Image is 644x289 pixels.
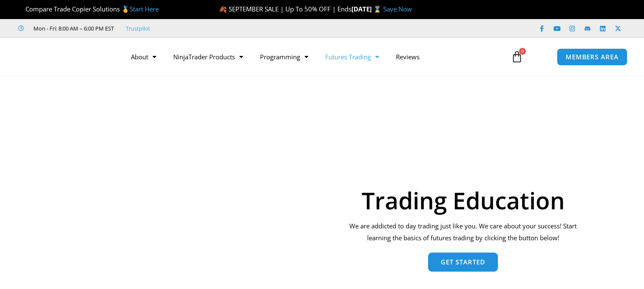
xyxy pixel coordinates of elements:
[344,189,582,212] h1: Trading Education
[566,54,619,60] span: MEMBERS AREA
[557,48,627,66] a: MEMBERS AREA
[31,23,114,33] span: Mon - Fri: 8:00 AM – 6:00 PM EST
[351,5,383,13] strong: [DATE] ⌛
[122,47,165,67] a: About
[519,48,526,55] span: 0
[252,47,317,67] a: Programming
[19,6,25,12] img: 🏆
[18,5,159,13] span: Compare Trade Copier Solutions 🥇
[441,259,485,265] span: Get Started
[130,5,159,13] a: Start Here
[317,47,387,67] a: Futures Trading
[498,44,536,69] a: 0
[122,47,503,67] nav: Menu
[428,253,498,272] a: Get Started
[344,220,582,244] p: We are addicted to day trading just like you. We care about your success! Start learning the basi...
[165,47,252,67] a: NinjaTrader Products
[219,5,351,13] span: 🍂 SEPTEMBER SALE | Up To 50% OFF | Ends
[18,42,109,72] img: LogoAI | Affordable Indicators – NinjaTrader
[126,23,150,33] a: Trustpilot
[387,47,428,67] a: Reviews
[383,5,412,13] a: Save Now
